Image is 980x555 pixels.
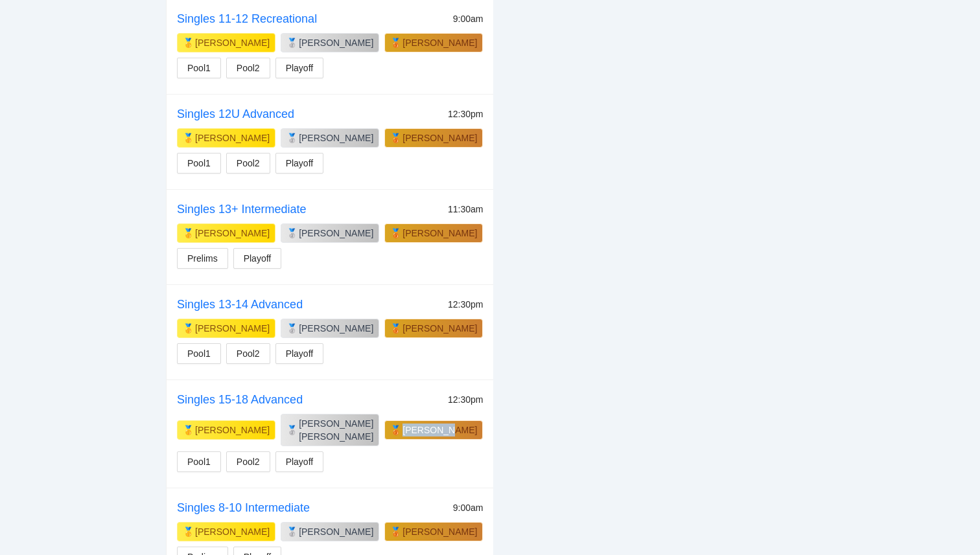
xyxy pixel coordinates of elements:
[195,131,270,144] div: [PERSON_NAME]
[233,248,282,269] button: Playoff
[299,525,373,538] div: [PERSON_NAME]
[448,107,483,121] div: 12:30pm
[183,36,194,49] div: 🥇
[448,202,483,216] div: 11:30am
[177,343,221,364] button: Pool1
[275,451,324,472] button: Playoff
[177,58,221,78] button: Pool1
[187,346,211,361] span: Pool1
[177,393,303,406] a: Singles 15-18 Advanced
[402,36,477,49] div: [PERSON_NAME]
[177,248,228,269] button: Prelims
[237,346,260,361] span: Pool2
[286,424,297,436] div: 🥈
[390,525,401,538] div: 🥉
[286,61,314,75] span: Playoff
[237,455,260,469] span: Pool2
[286,455,314,469] span: Playoff
[237,156,260,170] span: Pool2
[183,227,194,240] div: 🥇
[195,424,270,436] div: [PERSON_NAME]
[402,424,477,436] div: [PERSON_NAME]
[177,451,221,472] button: Pool1
[275,58,324,78] button: Playoff
[187,156,211,170] span: Pool1
[195,227,270,240] div: [PERSON_NAME]
[390,322,401,335] div: 🥉
[244,251,272,266] span: Playoff
[195,525,270,538] div: [PERSON_NAME]
[286,525,297,538] div: 🥈
[177,203,307,216] a: Singles 13+ Intermediate
[402,131,477,144] div: [PERSON_NAME]
[183,131,194,144] div: 🥇
[299,417,373,443] div: [PERSON_NAME] [PERSON_NAME]
[390,36,401,49] div: 🥉
[402,322,477,335] div: [PERSON_NAME]
[195,322,270,335] div: [PERSON_NAME]
[299,131,373,144] div: [PERSON_NAME]
[402,227,477,240] div: [PERSON_NAME]
[237,61,260,75] span: Pool2
[453,12,484,26] div: 9:00am
[177,153,221,174] button: Pool1
[390,131,401,144] div: 🥉
[453,501,484,515] div: 9:00am
[275,153,324,174] button: Playoff
[177,298,303,311] a: Singles 13-14 Advanced
[402,525,477,538] div: [PERSON_NAME]
[226,153,270,174] button: Pool2
[286,131,297,144] div: 🥈
[390,424,401,436] div: 🥉
[299,227,373,240] div: [PERSON_NAME]
[286,322,297,335] div: 🥈
[187,61,211,75] span: Pool1
[187,455,211,469] span: Pool1
[226,343,270,364] button: Pool2
[299,322,373,335] div: [PERSON_NAME]
[226,58,270,78] button: Pool2
[275,343,324,364] button: Playoff
[195,36,270,49] div: [PERSON_NAME]
[177,108,294,120] a: Singles 12U Advanced
[390,227,401,240] div: 🥉
[183,525,194,538] div: 🥇
[448,392,483,407] div: 12:30pm
[177,501,310,514] a: Singles 8-10 Intermediate
[299,36,373,49] div: [PERSON_NAME]
[286,227,297,240] div: 🥈
[183,424,194,436] div: 🥇
[183,322,194,335] div: 🥇
[187,251,218,266] span: Prelims
[286,346,314,361] span: Playoff
[286,36,297,49] div: 🥈
[226,451,270,472] button: Pool2
[177,12,317,25] a: Singles 11-12 Recreational
[286,156,314,170] span: Playoff
[448,297,483,311] div: 12:30pm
